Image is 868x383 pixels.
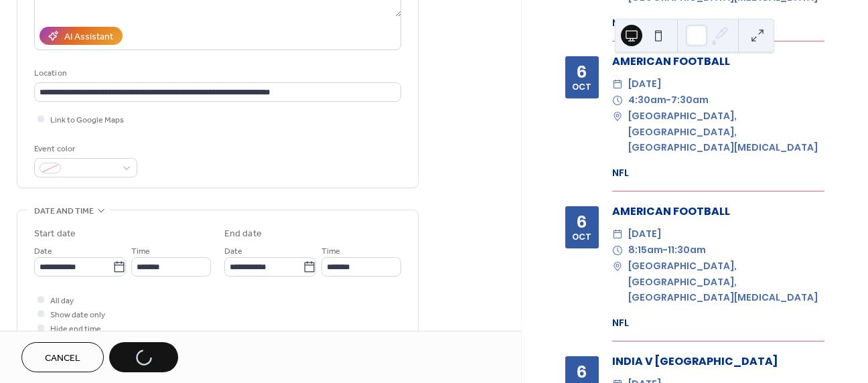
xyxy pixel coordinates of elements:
[224,227,262,241] div: End date
[40,27,123,45] button: AI Assistant
[50,308,105,322] span: Show date only
[577,214,587,230] div: 6
[50,322,101,336] span: Hide end time
[64,30,113,44] div: AI Assistant
[612,76,623,92] div: ​
[612,316,824,330] div: NFL
[663,242,668,258] span: -
[577,64,587,80] div: 6
[628,226,661,242] span: [DATE]
[21,342,104,372] button: Cancel
[628,92,666,108] span: 4:30am
[612,166,824,180] div: NFL
[612,108,623,125] div: ​
[612,258,623,275] div: ​
[572,233,591,242] div: Oct
[612,226,623,242] div: ​
[34,66,399,80] div: Location
[612,354,824,370] div: INDIA V [GEOGRAPHIC_DATA]
[628,258,824,306] span: [GEOGRAPHIC_DATA], [GEOGRAPHIC_DATA], [GEOGRAPHIC_DATA][MEDICAL_DATA]
[572,83,591,92] div: Oct
[628,76,661,92] span: [DATE]
[671,92,709,108] span: 7:30am
[612,16,824,30] div: NFL
[34,142,135,156] div: Event color
[34,227,76,241] div: Start date
[577,364,587,380] div: 6
[131,244,150,258] span: Time
[612,204,824,220] div: AMERICAN FOOTBALL
[50,294,74,308] span: All day
[34,244,52,258] span: Date
[628,242,663,258] span: 8:15am
[666,92,671,108] span: -
[628,108,824,156] span: [GEOGRAPHIC_DATA], [GEOGRAPHIC_DATA], [GEOGRAPHIC_DATA][MEDICAL_DATA]
[50,113,124,127] span: Link to Google Maps
[45,352,80,366] span: Cancel
[34,204,94,218] span: Date and time
[612,54,824,70] div: AMERICAN FOOTBALL
[224,244,242,258] span: Date
[612,92,623,108] div: ​
[612,242,623,258] div: ​
[321,244,340,258] span: Time
[668,242,706,258] span: 11:30am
